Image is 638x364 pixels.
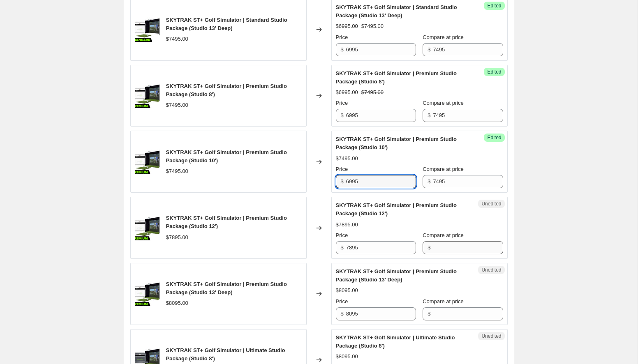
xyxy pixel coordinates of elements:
span: Price [336,100,348,106]
span: Edited [487,69,501,75]
span: Unedited [481,200,501,207]
div: $8095.00 [166,299,188,307]
span: Edited [487,134,501,141]
span: Unedited [481,333,501,339]
span: SKYTRAK ST+ Golf Simulator | Premium Studio Package (Studio 10') [166,149,287,164]
span: Compare at price [423,34,464,40]
span: $ [341,311,344,317]
span: SKYTRAK ST+ Golf Simulator | Ultimate Studio Package (Studio 8') [166,347,285,362]
span: $ [341,244,344,251]
div: $8095.00 [336,286,358,295]
span: Edited [487,2,501,9]
img: D4DD7C12-2877-4BFD-8B7F-FC513EE9064C_8e4c1762-4b94-4d34-a635-4321688f599f_80x.jpg [135,150,159,174]
span: SKYTRAK ST+ Golf Simulator | Premium Studio Package (Studio 13' Deep) [336,268,457,283]
span: Price [336,166,348,172]
span: Compare at price [423,100,464,106]
div: $7495.00 [336,154,358,163]
img: D4DD7C12-2877-4BFD-8B7F-FC513EE9064C_8e4c1762-4b94-4d34-a635-4321688f599f_80x.jpg [135,281,159,306]
span: SKYTRAK ST+ Golf Simulator | Premium Studio Package (Studio 10') [336,136,457,150]
span: $ [341,178,344,184]
img: 2B04B0C8-1126-46C3-9A33-3BCBF4FD1E74_d879b8cc-0fc2-424e-adb5-78ae8c548845_80x.jpg [135,17,159,42]
img: D4DD7C12-2877-4BFD-8B7F-FC513EE9064C_8e4c1762-4b94-4d34-a635-4321688f599f_80x.jpg [135,216,159,240]
div: $6995.00 [336,22,358,30]
div: $7495.00 [166,101,188,109]
span: Compare at price [423,166,464,172]
strike: $7495.00 [361,88,384,97]
span: SKYTRAK ST+ Golf Simulator | Premium Studio Package (Studio 8') [336,70,457,85]
div: $6995.00 [336,88,358,97]
span: Compare at price [423,298,464,304]
span: SKYTRAK ST+ Golf Simulator | Premium Studio Package (Studio 12') [166,215,287,229]
div: $7895.00 [166,233,188,242]
span: $ [428,112,430,118]
span: Price [336,232,348,238]
div: $7495.00 [166,35,188,43]
div: $8095.00 [336,352,358,361]
strike: $7495.00 [361,22,384,30]
span: SKYTRAK ST+ Golf Simulator | Premium Studio Package (Studio 13' Deep) [166,281,287,295]
img: D4DD7C12-2877-4BFD-8B7F-FC513EE9064C_8e4c1762-4b94-4d34-a635-4321688f599f_80x.jpg [135,83,159,108]
span: $ [341,112,344,118]
span: SKYTRAK ST+ Golf Simulator | Premium Studio Package (Studio 12') [336,202,457,217]
span: Price [336,34,348,40]
span: $ [428,178,430,184]
span: Price [336,298,348,304]
span: $ [428,311,430,317]
span: SKYTRAK ST+ Golf Simulator | Premium Studio Package (Studio 8') [166,83,287,97]
span: Compare at price [423,232,464,238]
span: $ [428,46,430,53]
span: SKYTRAK ST+ Golf Simulator | Standard Studio Package (Studio 13' Deep) [166,17,287,31]
span: SKYTRAK ST+ Golf Simulator | Standard Studio Package (Studio 13' Deep) [336,4,457,18]
span: SKYTRAK ST+ Golf Simulator | Ultimate Studio Package (Studio 8') [336,334,455,349]
span: Unedited [481,267,501,273]
span: $ [341,46,344,53]
div: $7895.00 [336,221,358,229]
div: $7495.00 [166,167,188,175]
span: $ [428,244,430,251]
